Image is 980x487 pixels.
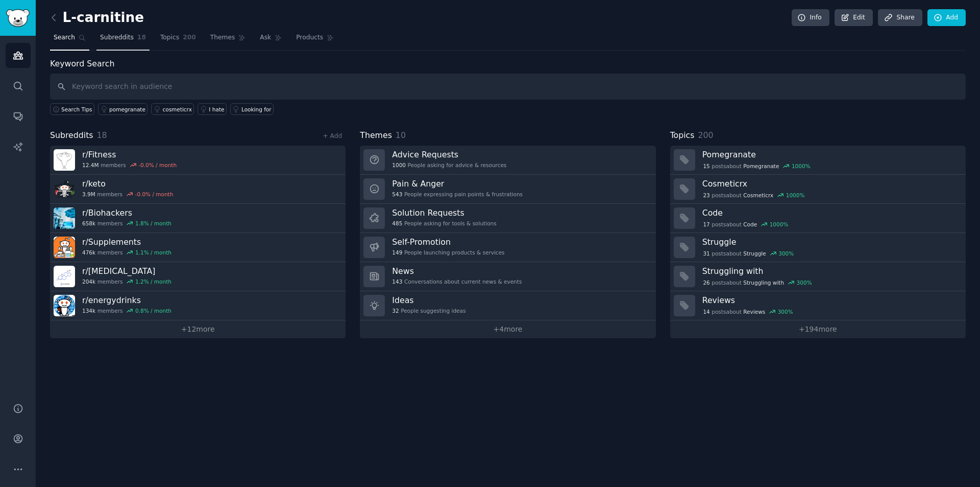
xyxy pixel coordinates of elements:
[670,204,966,233] a: Code17postsaboutCode1000%
[392,207,496,218] h3: Solution Requests
[786,192,805,199] div: 1000 %
[135,249,171,256] div: 1.1 % / month
[703,221,709,228] span: 17
[392,161,406,169] span: 1000
[50,204,346,233] a: r/Biohackers658kmembers1.8% / month
[702,249,795,258] div: post s about
[703,279,709,286] span: 26
[835,9,873,27] a: Edit
[392,266,522,276] h3: News
[138,161,177,169] div: -0.0 % / month
[50,74,966,100] input: Keyword search in audience
[792,9,829,27] a: Info
[296,33,323,42] span: Products
[82,161,177,169] div: members
[50,129,93,142] span: Subreddits
[702,220,789,229] div: post s about
[198,103,227,115] a: I hate
[360,291,655,320] a: Ideas32People suggesting ideas
[54,207,75,229] img: Biohackers
[702,191,806,200] div: post s about
[392,237,504,247] h3: Self-Promotion
[392,161,506,169] div: People asking for advice & resources
[392,307,399,314] span: 32
[135,278,171,285] div: 1.2 % / month
[50,291,346,320] a: r/energydrinks134kmembers0.8% / month
[50,262,346,291] a: r/[MEDICAL_DATA]204kmembers1.2% / month
[54,33,75,42] span: Search
[703,250,709,257] span: 31
[50,103,94,115] button: Search Tips
[82,307,95,314] span: 134k
[670,146,966,175] a: Pomegranate15postsaboutPomegranate1000%
[209,106,224,113] div: I hate
[702,178,959,189] h3: Cosmeticrx
[778,250,794,257] div: 300 %
[82,237,171,247] h3: r/ Supplements
[743,192,773,199] span: Cosmeticrx
[392,178,523,189] h3: Pain & Anger
[96,30,150,51] a: Subreddits18
[392,307,465,314] div: People suggesting ideas
[392,191,402,198] span: 543
[702,161,812,171] div: post s about
[82,149,177,160] h3: r/ Fitness
[6,9,30,27] img: GummySearch logo
[792,163,811,170] div: 1000 %
[702,295,959,306] h3: Reviews
[82,307,171,314] div: members
[160,33,179,42] span: Topics
[323,132,342,140] a: + Add
[50,30,89,51] a: Search
[392,249,504,256] div: People launching products & services
[702,278,813,287] div: post s about
[241,106,272,113] div: Looking for
[392,249,402,256] span: 149
[743,279,784,286] span: Struggling with
[797,279,812,286] div: 300 %
[82,191,173,198] div: members
[702,266,959,276] h3: Struggling with
[360,320,655,338] a: +4more
[292,30,337,51] a: Products
[82,191,95,198] span: 3.9M
[82,220,95,227] span: 658k
[82,178,173,189] h3: r/ keto
[702,207,959,218] h3: Code
[698,130,713,140] span: 200
[109,106,145,113] div: pomegranate
[256,30,285,51] a: Ask
[743,308,765,315] span: Reviews
[392,220,496,227] div: People asking for tools & solutions
[392,278,402,285] span: 143
[50,59,114,68] label: Keyword Search
[396,130,406,140] span: 10
[98,103,148,115] a: pomegranate
[670,129,695,142] span: Topics
[743,163,779,170] span: Pomegranate
[392,220,402,227] span: 485
[137,33,146,42] span: 18
[670,291,966,320] a: Reviews14postsaboutReviews300%
[54,178,75,200] img: keto
[54,266,75,287] img: Testosterone
[392,278,522,285] div: Conversations about current news & events
[157,30,200,51] a: Topics200
[392,295,465,306] h3: Ideas
[82,207,171,218] h3: r/ Biohackers
[207,30,250,51] a: Themes
[50,320,346,338] a: +12more
[878,9,922,27] a: Share
[670,175,966,204] a: Cosmeticrx23postsaboutCosmeticrx1000%
[183,33,196,42] span: 200
[54,295,75,316] img: energydrinks
[703,163,709,170] span: 15
[82,278,171,285] div: members
[392,149,506,160] h3: Advice Requests
[743,250,766,257] span: Struggle
[770,221,789,228] div: 1000 %
[50,233,346,262] a: r/Supplements476kmembers1.1% / month
[670,262,966,291] a: Struggling with26postsaboutStruggling with300%
[702,149,959,160] h3: Pomegranate
[927,9,966,27] a: Add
